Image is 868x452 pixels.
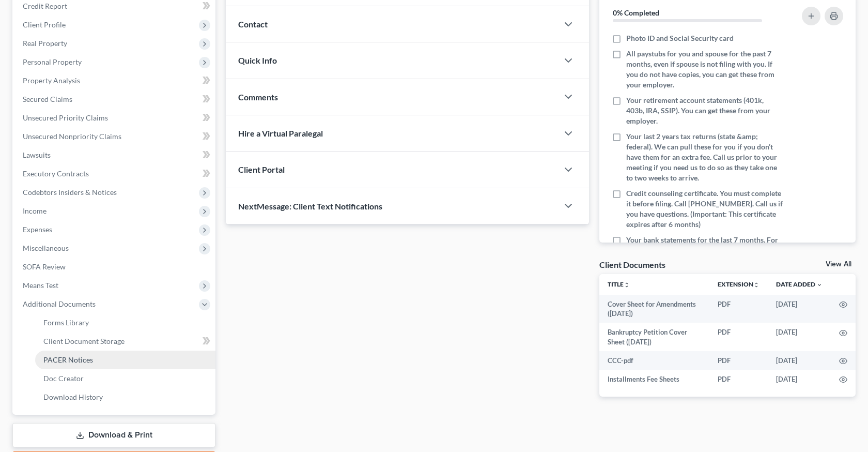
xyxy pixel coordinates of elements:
span: Your last 2 years tax returns (state &amp; federal). We can pull these for you if you don’t have ... [626,131,783,183]
span: PACER Notices [43,355,93,364]
span: Secured Claims [23,95,72,103]
span: Comments [238,92,278,102]
td: [DATE] [768,323,831,351]
a: Download History [35,388,215,406]
td: [DATE] [768,351,831,370]
td: [DATE] [768,370,831,388]
span: All paystubs for you and spouse for the past 7 months, even if spouse is not filing with you. If ... [626,49,783,90]
a: Property Analysis [14,71,215,90]
span: Photo ID and Social Security card [626,33,734,43]
a: Extensionunfold_more [718,280,760,288]
span: Means Test [23,281,58,290]
td: Bankruptcy Petition Cover Sheet ([DATE]) [599,323,709,351]
span: Executory Contracts [23,169,89,178]
span: Lawsuits [23,150,51,159]
span: Property Analysis [23,76,80,85]
a: PACER Notices [35,351,215,369]
a: Titleunfold_more [608,280,630,288]
a: SOFA Review [14,258,215,276]
span: NextMessage: Client Text Notifications [238,201,382,211]
span: SOFA Review [23,262,66,271]
span: Income [23,206,47,215]
i: expand_more [816,282,823,288]
span: Miscellaneous [23,244,69,252]
a: Executory Contracts [14,164,215,183]
td: Cover Sheet for Amendments ([DATE]) [599,295,709,323]
span: Expenses [23,225,52,234]
span: Download History [43,393,103,401]
span: Unsecured Priority Claims [23,113,108,122]
a: Download & Print [12,423,215,447]
span: Client Portal [238,164,285,174]
span: Credit counseling certificate. You must complete it before filing. Call [PHONE_NUMBER]. Call us i... [626,188,783,230]
span: Client Profile [23,20,66,29]
i: unfold_more [624,282,630,288]
td: CCC-pdf [599,351,709,370]
td: [DATE] [768,295,831,323]
a: Secured Claims [14,90,215,109]
span: Real Property [23,39,67,48]
span: Personal Property [23,57,82,66]
div: Client Documents [599,259,665,270]
a: Forms Library [35,313,215,332]
span: Unsecured Nonpriority Claims [23,132,121,141]
a: Unsecured Priority Claims [14,109,215,127]
span: Your retirement account statements (401k, 403b, IRA, SSIP). You can get these from your employer. [626,95,783,126]
span: Credit Report [23,2,67,10]
a: View All [826,261,851,268]
td: PDF [709,323,768,351]
a: Unsecured Nonpriority Claims [14,127,215,146]
span: Hire a Virtual Paralegal [238,128,323,138]
a: Date Added expand_more [776,280,823,288]
span: Quick Info [238,55,277,65]
span: Codebtors Insiders & Notices [23,188,117,197]
td: PDF [709,351,768,370]
span: Your bank statements for the last 7 months. For all accounts. [626,235,783,255]
a: Client Document Storage [35,332,215,351]
span: Forms Library [43,318,89,327]
a: Doc Creator [35,369,215,388]
td: PDF [709,295,768,323]
a: Lawsuits [14,146,215,164]
i: unfold_more [753,282,760,288]
span: Client Document Storage [43,337,125,345]
td: Installments Fee Sheets [599,370,709,388]
span: Doc Creator [43,374,84,383]
span: Contact [238,19,268,29]
td: PDF [709,370,768,388]
strong: 0% Completed [613,8,659,17]
span: Additional Documents [23,299,96,308]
